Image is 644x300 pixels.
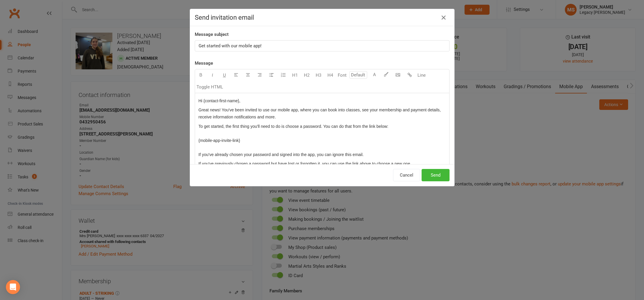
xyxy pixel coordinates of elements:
div: Open Intercom Messenger [6,280,20,294]
label: Message [195,60,213,67]
h4: Send invitation email [195,14,450,21]
button: H1 [289,69,301,81]
button: H2 [301,69,313,81]
span: To get started, the first thing you'll need to do is choose a password. You can do that from the ... [199,124,389,129]
span: If you've previously chosen a password but have lost or forgotten it, you can use the link above ... [199,161,411,166]
button: H4 [325,69,336,81]
input: Default [350,71,367,79]
span: Hi {contact-first-name}, [199,98,240,103]
button: Close [439,13,448,22]
button: Cancel [393,169,420,181]
button: H3 [313,69,325,81]
button: A [369,69,380,81]
button: Font [336,69,348,81]
span: Get started with our mobile app! [199,43,262,48]
button: Line [416,69,427,81]
span: If you've already chosen your password and signed into the app, you can ignore this email. [199,152,364,157]
label: Message subject [195,31,229,38]
button: U [219,69,230,81]
span: Great news! You've been invited to use our mobile app, where you can book into classes, see your ... [199,108,442,119]
button: Send [422,169,450,181]
span: {mobile-app-invite-link} [199,138,240,143]
span: U [223,73,226,78]
button: Toggle HTML [195,81,224,93]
